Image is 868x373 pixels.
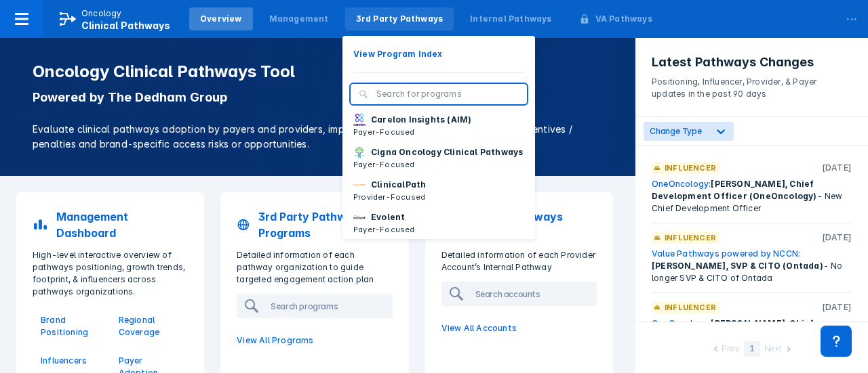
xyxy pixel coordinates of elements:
[764,343,782,357] div: Next
[353,146,366,158] img: cigna-oncology-clinical-pathways.png
[652,261,823,271] span: [PERSON_NAME], SVP & CITO (Ontada)
[652,248,800,259] a: Value Pathways powered by NCCN:
[258,209,393,241] p: 3rd Party Pathways Programs
[33,122,603,152] p: Evaluate clinical pathways adoption by payers and providers, implementation sophistication, finan...
[342,142,535,175] button: Cigna Oncology Clinical PathwaysPayer-Focused
[822,232,852,244] p: [DATE]
[353,211,366,223] img: new-century-health.png
[353,191,426,203] p: Provider-Focused
[652,318,814,341] span: [PERSON_NAME], Chief Operating Officer (OneOncology)
[342,110,535,142] button: Carelon Insights (AIM)Payer-Focused
[345,7,454,30] a: 3rd Party Pathways
[265,295,406,317] input: Search programs
[229,326,400,355] a: View All Programs
[342,175,535,207] button: ClinicalPathProvider-Focused
[838,2,865,30] div: ...
[822,162,852,174] p: [DATE]
[41,314,102,338] a: Brand Positioning
[371,211,405,223] p: Evolent
[353,158,523,171] p: Payer-Focused
[353,114,366,126] img: carelon-insights.png
[229,200,400,249] a: 3rd Party Pathways Programs
[269,13,329,25] div: Management
[722,343,739,357] div: Prev
[821,326,852,357] div: Contact Support
[81,7,122,20] p: Oncology
[81,20,170,31] span: Clinical Pathways
[371,179,426,191] p: ClinicalPath
[258,7,340,30] a: Management
[371,114,471,126] p: Carelon Insights (AIM)
[353,48,443,60] p: View Program Index
[433,249,605,273] p: Detailed information of each Provider Account’s Internal Pathway
[470,283,611,305] input: Search accounts
[459,7,562,30] a: Internal Pathways
[353,126,471,138] p: Payer-Focused
[652,248,852,284] div: - No longer SVP & CITO of Ontada
[650,126,702,136] span: Change Type
[376,88,519,100] input: Search for programs
[119,314,180,338] a: Regional Coverage
[665,301,716,313] p: Influencer
[41,355,102,367] a: Influencers
[744,341,760,357] div: 1
[652,179,817,201] span: [PERSON_NAME], Chief Development Officer (OneOncology)
[470,13,551,25] div: Internal Pathways
[200,13,242,25] div: Overview
[342,44,535,64] button: View Program Index
[189,7,253,30] a: Overview
[371,146,523,158] p: Cigna Oncology Clinical Pathways
[433,314,605,343] a: View All Accounts
[665,232,716,244] p: Influencer
[33,89,603,106] p: Powered by The Dedham Group
[229,249,400,286] p: Detailed information of each pathway organization to guide targeted engagement action plan
[353,179,366,191] img: via-oncology.png
[33,62,603,81] h1: Oncology Clinical Pathways Tool
[822,301,852,313] p: [DATE]
[652,178,852,215] div: - New Chief Development Officer
[56,209,188,241] p: Management Dashboard
[595,13,652,25] div: VA Pathways
[652,317,852,342] div: -
[652,318,711,328] a: OneOncology:
[665,162,716,174] p: Influencer
[24,200,196,249] a: Management Dashboard
[24,249,196,298] p: High-level interactive overview of pathways positioning, growth trends, footprint, & influencers ...
[652,70,852,100] p: Positioning, Influencer, Provider, & Payer updates in the past 90 days
[353,223,415,236] p: Payer-Focused
[342,207,535,240] button: EvolentPayer-Focused
[652,179,711,189] a: OneOncology:
[356,13,443,25] div: 3rd Party Pathways
[652,54,852,70] h3: Latest Pathways Changes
